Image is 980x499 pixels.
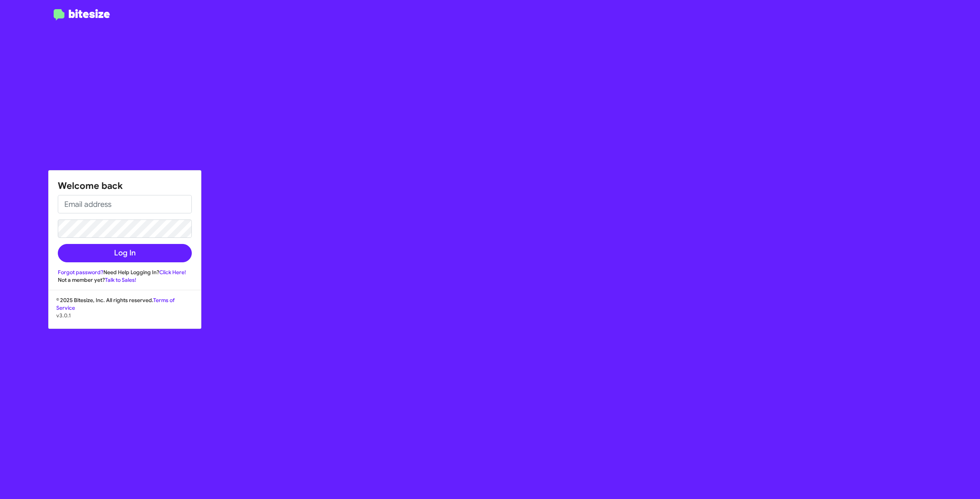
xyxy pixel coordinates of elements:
[58,276,192,284] div: Not a member yet?
[105,276,136,283] a: Talk to Sales!
[58,244,192,262] button: Log In
[58,269,103,276] a: Forgot password?
[56,312,193,319] p: v3.0.1
[58,268,192,276] div: Need Help Logging In?
[49,296,201,328] div: © 2025 Bitesize, Inc. All rights reserved.
[58,180,192,192] h1: Welcome back
[159,269,186,276] a: Click Here!
[58,195,192,213] input: Email address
